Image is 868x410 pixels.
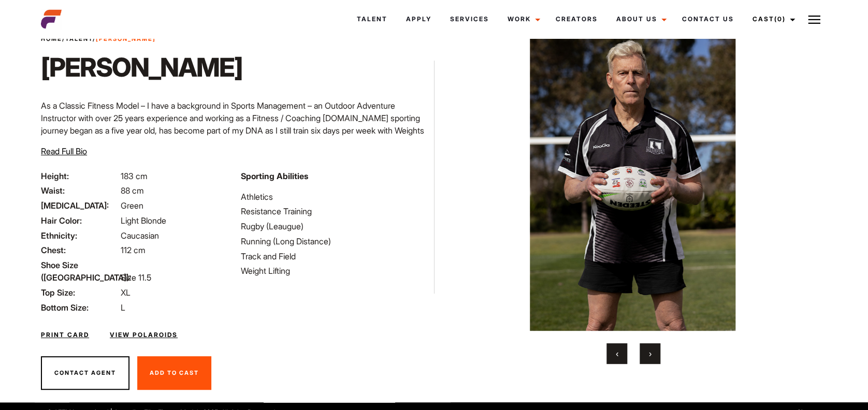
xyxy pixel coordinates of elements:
span: XL [121,287,131,298]
span: Ethnicity: [41,229,119,242]
img: Burger icon [808,13,820,26]
button: Contact Agent [41,356,129,390]
li: Athletics [241,191,428,203]
li: Resistance Training [241,205,428,217]
li: Weight Lifting [241,265,428,277]
strong: Sporting Abilities [241,171,308,181]
li: Running (Long Distance) [241,235,428,247]
span: Height: [41,170,119,182]
h1: [PERSON_NAME] [41,52,242,83]
span: L [121,302,125,313]
span: Chest: [41,244,119,256]
span: 112 cm [121,245,146,255]
span: Caucasian [121,230,159,241]
span: Waist: [41,184,119,197]
span: 183 cm [121,171,148,181]
span: (0) [774,15,786,23]
a: Talent [348,5,397,33]
a: About Us [607,5,673,33]
button: Add To Cast [137,356,211,390]
span: Hair Color: [41,214,119,227]
a: View Polaroids [110,330,178,340]
a: Home [41,35,62,42]
span: Shoe Size ([GEOGRAPHIC_DATA]): [41,259,119,284]
a: Talent [65,35,93,42]
li: Rugby (Leaugue) [241,220,428,232]
span: Top Size: [41,286,119,299]
span: Previous [616,348,618,359]
span: Size 11.5 [121,272,151,283]
button: Read Full Bio [41,145,87,157]
a: Print Card [41,330,89,340]
span: 88 cm [121,185,144,196]
a: Services [441,5,498,33]
span: [MEDICAL_DATA]: [41,199,119,212]
span: Light Blonde [121,215,166,226]
span: Next [649,348,652,359]
strong: [PERSON_NAME] [96,35,156,42]
a: Cast(0) [743,5,801,33]
li: Track and Field [241,250,428,262]
span: Bottom Size: [41,301,119,314]
a: Work [498,5,546,33]
span: / / [41,35,156,43]
p: As a Classic Fitness Model – I have a background in Sports Management – an Outdoor Adventure Inst... [41,99,428,149]
img: cropped-aefm-brand-fav-22-square.png [41,9,62,30]
a: Contact Us [673,5,743,33]
a: Apply [397,5,441,33]
span: Add To Cast [150,369,199,376]
span: Read Full Bio [41,146,87,156]
span: Green [121,200,143,211]
a: Creators [546,5,607,33]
